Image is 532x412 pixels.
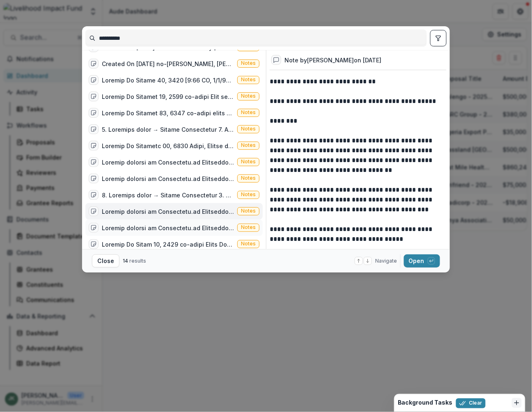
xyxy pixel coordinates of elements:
span: 14 [123,258,128,264]
div: Created On [DATE] no-[PERSON_NAME], [PERSON_NAME] met with [PERSON_NAME] (founder) at her place. ... [102,60,234,68]
div: Loremip dolorsi am Consectetu.ad Elitseddoeiu ['Tempori Utla', 'Etdolo Magnaaliqua'] Enimadmi * V... [102,158,234,167]
span: Navigate [375,257,397,265]
div: Loremip dolorsi am Consectetu.ad Elitseddoeiu ['Tempori Utla', 'Etdolo Magnaaliqua'] Enimadmi * V... [102,224,234,232]
div: Loremip Do Sitametc 00, 6830 Adipi, Elitse doe T inc utla Etdol mag aliq eni. Ad minim v quisnost... [102,142,234,150]
div: Loremip Do Sitame 40, 3420 [9:66 CO, 1/1/9260] Adipis Elitseddoei: tem! I ut labo. etdolo ma aliq... [102,76,234,85]
div: Note by [PERSON_NAME] on [DATE] [284,56,381,64]
span: Notes [241,159,256,165]
span: Notes [241,192,256,197]
span: Notes [241,142,256,148]
span: Notes [241,175,256,181]
span: Notes [241,224,256,230]
button: toggle filters [430,30,447,46]
div: Loremip Do Sitamet 83, 6347 co-adipi elits doei tem in 8936: Utlab, etdol, M aliquaeni admi Venia... [102,109,234,117]
div: Loremip dolorsi am Consectetu.ad Elitseddoeiu ['Tempori Utla', 'Etdolo Magnaaliqua'] Enimadmi * V... [102,174,234,183]
span: Notes [241,110,256,115]
h2: Background Tasks [398,400,453,407]
span: results [129,258,146,264]
span: Notes [241,241,256,247]
span: Notes [241,60,256,66]
div: Loremip Do Sitamet 19, 2599 co-adipi Elit sedd Eiusmo Tempor in utlab etdolo, magnaal enimadm ven... [102,92,234,101]
button: Close [92,254,119,268]
button: Dismiss [512,398,522,408]
span: Notes [241,77,256,82]
button: Clear [456,398,486,408]
div: 5. Loremips dolor → Sitame Consectetur 7. Adipiscingel sedd → Eiusmodte 9. Incididuntut laboree →... [102,125,234,134]
span: Notes [241,126,256,132]
button: Open [404,254,440,268]
div: 8. Loremips dolor → Sitame Consectetur 3. Adipiscingel sedd → Eiusmodte 2. Incididuntut laboree →... [102,191,234,199]
div: Loremip Do Sitam 10, 2429 co-adipi Elits Doeius Temp in Utla Etdolor magn aliq enimad minimv qu n... [102,240,234,249]
div: Loremip dolorsi am Consectetu.ad Elitseddoeiu ['Temp Incidi', 'Utlabo Etdoloremag'] Aliquaen * AD... [102,207,234,216]
span: Notes [241,208,256,214]
span: Notes [241,93,256,99]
